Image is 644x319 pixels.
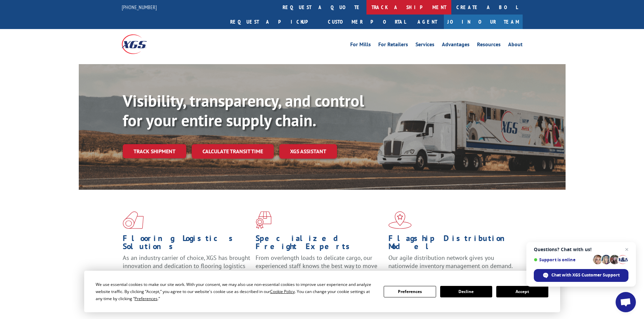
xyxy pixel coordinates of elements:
[123,90,364,131] b: Visibility, transparency, and control for your entire supply chain.
[135,296,158,301] span: Preferences
[616,292,636,312] div: Open chat
[388,234,516,254] h1: Flagship Distribution Model
[270,289,295,294] span: Cookie Policy
[123,234,251,254] h1: Flooring Logistics Solutions
[123,211,144,229] img: xgs-icon-total-supply-chain-intelligence-red
[534,269,628,282] div: Chat with XGS Customer Support
[122,4,157,10] a: [PHONE_NUMBER]
[444,15,523,29] a: Join Our Team
[123,144,186,158] a: Track shipment
[225,15,323,29] a: Request a pickup
[534,247,628,252] span: Questions? Chat with us!
[496,286,548,297] button: Accept
[123,254,250,278] span: As an industry carrier of choice, XGS has brought innovation and dedication to flooring logistics...
[256,234,383,254] h1: Specialized Freight Experts
[378,42,408,49] a: For Retailers
[256,211,271,229] img: xgs-icon-focused-on-flooring-red
[623,245,631,254] span: Close chat
[84,271,560,312] div: Cookie Consent Prompt
[192,144,274,159] a: Calculate transit time
[279,144,337,159] a: XGS ASSISTANT
[551,272,620,278] span: Chat with XGS Customer Support
[440,286,492,297] button: Decline
[350,42,371,49] a: For Mills
[256,254,383,284] p: From overlength loads to delicate cargo, our experienced staff knows the best way to move your fr...
[388,254,513,270] span: Our agile distribution network gives you nationwide inventory management on demand.
[477,42,501,49] a: Resources
[415,42,434,49] a: Services
[384,286,436,297] button: Preferences
[388,211,412,229] img: xgs-icon-flagship-distribution-model-red
[508,42,523,49] a: About
[323,15,411,29] a: Customer Portal
[96,281,376,302] div: We use essential cookies to make our site work. With your consent, we may also use non-essential ...
[442,42,470,49] a: Advantages
[534,257,591,262] span: Support is online
[411,15,444,29] a: Agent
